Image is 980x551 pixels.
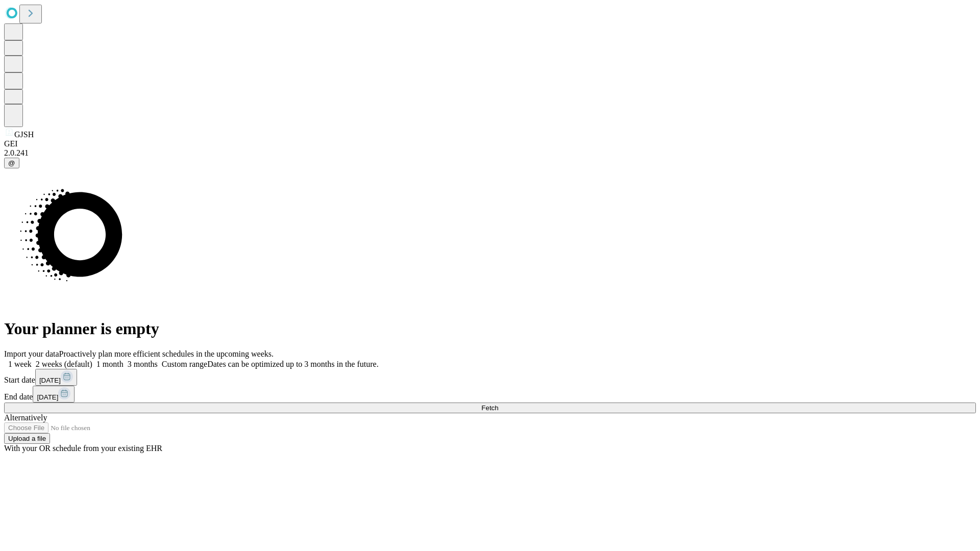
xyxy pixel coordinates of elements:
span: Proactively plan more efficient schedules in the upcoming weeks. [59,349,274,358]
span: Import your data [4,349,59,358]
span: 1 week [8,360,32,368]
div: GEI [4,139,976,148]
button: @ [4,158,19,168]
button: [DATE] [33,386,75,403]
div: 2.0.241 [4,148,976,158]
span: Fetch [481,404,498,412]
span: [DATE] [39,377,61,384]
div: End date [4,386,976,403]
div: Start date [4,369,976,386]
button: [DATE] [35,369,77,386]
span: GJSH [14,130,34,139]
span: With your OR schedule from your existing EHR [4,444,162,453]
h1: Your planner is empty [4,319,976,338]
span: 3 months [128,360,158,368]
span: 1 month [96,360,124,368]
span: 2 weeks (default) [36,360,92,368]
span: Alternatively [4,413,47,422]
span: @ [8,159,15,167]
span: Dates can be optimized up to 3 months in the future. [207,360,378,368]
button: Fetch [4,403,976,413]
span: Custom range [162,360,207,368]
button: Upload a file [4,433,50,444]
span: [DATE] [37,393,58,401]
